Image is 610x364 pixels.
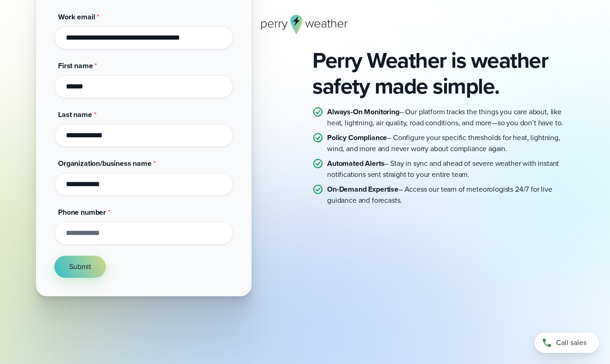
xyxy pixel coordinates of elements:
[327,158,384,169] strong: Automated Alerts
[58,12,95,22] span: Work email
[327,132,574,154] p: – Configure your specific thresholds for heat, lightning, wind, and more and never worry about co...
[327,132,387,143] strong: Policy Compliance
[327,158,574,180] p: – Stay in sync and ahead of severe weather with instant notifications sent straight to your entir...
[327,106,574,129] p: – Our platform tracks the things you care about, like heat, lightning, air quality, road conditio...
[58,60,93,71] span: First name
[327,106,399,117] strong: Always-On Monitoring
[69,261,91,272] span: Submit
[534,333,599,353] a: Call sales
[556,337,587,348] span: Call sales
[312,47,574,99] h2: Perry Weather is weather safety made simple.
[327,184,399,194] strong: On-Demand Expertise
[58,207,106,217] span: Phone number
[58,158,152,169] span: Organization/business name
[327,184,574,206] p: – Access our team of meteorologists 24/7 for live guidance and forecasts.
[54,256,106,278] button: Submit
[58,109,92,120] span: Last name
